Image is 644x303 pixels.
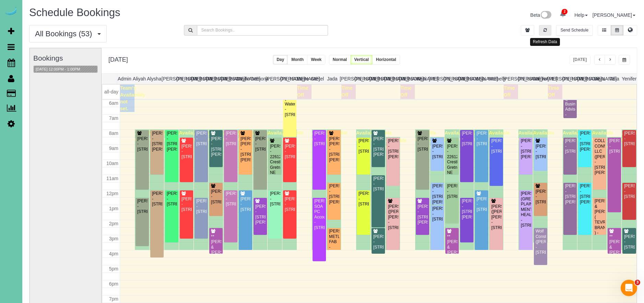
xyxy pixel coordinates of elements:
[284,197,295,212] div: [PERSON_NAME] - [STREET_ADDRESS]
[565,138,575,154] div: [PERSON_NAME] - [STREET_ADDRESS]
[196,199,207,214] div: [PERSON_NAME] - [STREET_ADDRESS]
[270,191,280,207] div: [PERSON_NAME] - [STREET_ADDRESS]
[447,234,457,266] div: **[PERSON_NAME] & [PERSON_NAME] - [STREET_ADDRESS]
[432,144,443,160] div: [PERSON_NAME] - [STREET_ADDRESS]
[225,131,236,147] div: [PERSON_NAME] - [STREET_ADDRESS]
[430,138,451,150] span: Available time
[197,25,328,36] input: Search Bookings..
[563,130,584,142] span: Available time
[535,229,546,255] div: Wolf Construction ([PERSON_NAME]) - [STREET_ADDRESS]
[4,7,18,16] img: Automaid Logo
[117,74,132,84] th: Admin
[109,281,118,287] span: 6pm
[548,85,559,98] span: Time Off
[461,199,472,220] div: [PERSON_NAME] - [STREET_ADDRESS][PERSON_NAME]
[373,136,384,157] div: [PERSON_NAME] - [STREET_ADDRESS][PERSON_NAME]
[221,74,236,84] th: [PERSON_NAME]
[518,74,532,84] th: [PERSON_NAME]
[592,74,607,84] th: Siara
[540,11,551,20] img: New interface
[622,74,636,84] th: Yenifer
[476,197,487,212] div: [PERSON_NAME] - [STREET_ADDRESS]
[240,136,251,163] div: [PERSON_NAME] [PERSON_NAME] - [STREET_ADDRESS][PERSON_NAME]
[223,130,244,142] span: Available time
[607,74,622,84] th: Talia
[384,74,399,84] th: [PERSON_NAME]
[280,74,295,84] th: [PERSON_NAME]
[386,138,407,150] span: Available time
[579,184,590,205] div: [PERSON_NAME] - [STREET_ADDRESS][PERSON_NAME]
[635,280,640,285] span: 3
[109,236,118,241] span: 3pm
[109,296,118,302] span: 7pm
[624,234,635,250] div: [PERSON_NAME] - [STREET_ADDRESS]
[399,74,414,84] th: [PERSON_NAME]
[137,199,148,214] div: [PERSON_NAME] - [STREET_ADDRESS]
[147,74,162,84] th: Alysha
[577,74,592,84] th: [PERSON_NAME]
[532,74,547,84] th: Reinier
[194,130,215,142] span: Available time
[373,234,384,250] div: [PERSON_NAME] - [STREET_ADDRESS]
[556,7,570,22] a: 2
[429,74,444,84] th: [PERSON_NAME]
[388,204,398,230] div: [PERSON_NAME] ([PERSON_NAME]) [PERSON_NAME] - [STREET_ADDRESS]
[530,12,552,18] a: Beta
[340,74,354,84] th: [PERSON_NAME]
[491,138,502,154] div: [PERSON_NAME] - [STREET_ADDRESS]
[282,130,303,142] span: Available time
[310,74,325,84] th: Gretel
[211,234,221,266] div: **[PERSON_NAME] & [PERSON_NAME] - [STREET_ADDRESS]
[388,138,398,160] div: [PERSON_NAME] - [STREET_ADDRESS][PERSON_NAME]
[593,12,635,18] a: [PERSON_NAME]
[520,191,531,228] div: [PERSON_NAME] (GREAT PLAINS MENTAL HEALTH) - [STREET_ADDRESS]
[164,130,185,142] span: Available time
[520,138,531,160] div: [PERSON_NAME] - [STREET_ADDRESS][PERSON_NAME]
[179,130,200,142] span: Available time
[594,199,605,246] div: [PERSON_NAME] & [PERSON_NAME] ( TEVRA BRANDS ) - [STREET_ADDRESS][PERSON_NAME]
[370,74,384,84] th: [PERSON_NAME]
[350,55,373,65] button: Vertical
[162,74,176,84] th: [PERSON_NAME]
[461,131,472,147] div: [PERSON_NAME] - [STREET_ADDRESS]
[358,191,369,207] div: [PERSON_NAME] - [STREET_ADDRESS]
[253,130,274,142] span: Available time
[284,144,295,160] div: [PERSON_NAME] - [STREET_ADDRESS]
[206,74,221,84] th: [PERSON_NAME]
[358,138,369,154] div: [PERSON_NAME] - [STREET_ADDRESS]
[458,74,473,84] th: [PERSON_NAME]
[535,144,546,160] div: [PERSON_NAME] - [STREET_ADDRESS]
[556,25,593,36] button: Send Schedule
[459,130,480,142] span: Available time
[329,136,339,163] div: [PERSON_NAME] [PERSON_NAME] - [STREET_ADDRESS][PERSON_NAME]
[209,130,230,142] span: Available time
[152,191,162,207] div: [PERSON_NAME] - [STREET_ADDRESS]
[29,25,107,42] button: All Bookings (53)
[489,130,510,142] span: Available time
[34,66,82,73] button: [DATE] 12:00PM - 1:00PM
[570,55,591,65] button: [DATE]
[240,197,251,212] div: [PERSON_NAME] - [STREET_ADDRESS]
[562,74,577,84] th: [PERSON_NAME]
[106,176,118,181] span: 11am
[225,191,236,207] div: [PERSON_NAME] - [STREET_ADDRESS]
[574,12,588,18] a: Help
[109,251,118,256] span: 4pm
[577,130,598,142] span: Available time
[609,138,620,154] div: [PERSON_NAME] - [STREET_ADDRESS]
[417,204,428,225] div: [PERSON_NAME] - [STREET_ADDRESS][PERSON_NAME]
[373,176,384,192] div: [PERSON_NAME] - [STREET_ADDRESS]
[474,130,495,142] span: Available time
[473,74,488,84] th: Lola
[166,131,177,152] div: [PERSON_NAME] - [STREET_ADDRESS][PERSON_NAME]
[270,144,280,181] div: [PERSON_NAME] - 22612 Crestline, Gretna, NE 68028
[29,7,120,18] span: Schedule Bookings
[372,55,400,65] button: Horizontal
[432,184,443,205] div: [PERSON_NAME] - [STREET_ADDRESS][PERSON_NAME]
[609,234,620,266] div: **[PERSON_NAME] & [PERSON_NAME] - [STREET_ADDRESS]
[329,55,351,65] button: Normal
[109,130,118,136] span: 8am
[33,54,98,62] h3: Bookings
[266,74,280,84] th: [PERSON_NAME]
